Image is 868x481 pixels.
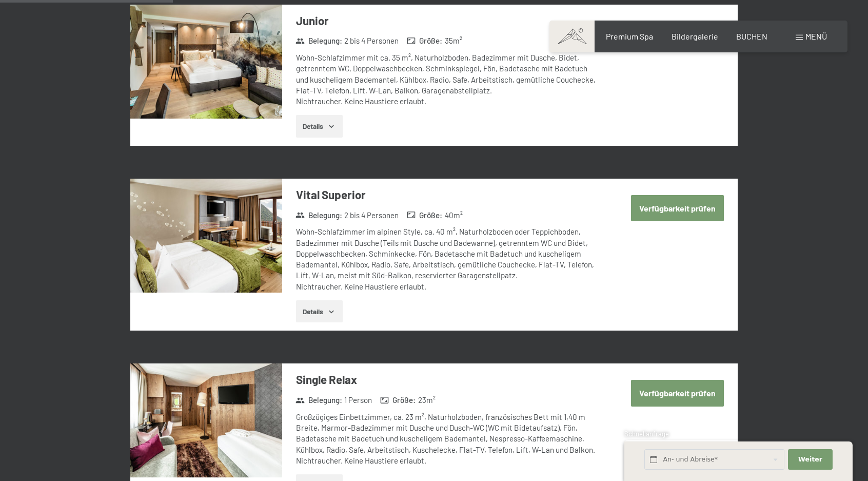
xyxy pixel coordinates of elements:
div: Wohn-Schlafzimmer mit ca. 35 m², Naturholzboden, Badezimmer mit Dusche, Bidet, getrenntem WC, Dop... [296,52,601,107]
div: Großzügiges Einbettzimmer, ca. 23 m², Naturholzboden, französisches Bett mit 1,40 m Breite, Marmo... [296,412,601,466]
strong: Größe : [407,35,443,46]
strong: Belegung : [295,210,342,221]
strong: Größe : [407,210,443,221]
strong: Belegung : [295,35,342,46]
span: 40 m² [445,210,463,221]
span: 1 Person [344,395,372,406]
span: Schnellanfrage [624,430,669,438]
button: Details [296,115,343,138]
img: mss_renderimg.php [130,179,282,293]
h3: Vital Superior [296,187,601,203]
a: BUCHEN [736,31,767,41]
span: Weiter [798,455,822,464]
span: 2 bis 4 Personen [344,35,399,46]
strong: Belegung : [295,395,342,406]
button: Weiter [788,449,832,470]
img: mss_renderimg.php [130,363,282,477]
span: 23 m² [418,395,436,406]
img: mss_renderimg.php [130,5,282,119]
span: Menü [805,31,827,41]
h3: Single Relax [296,372,601,388]
button: Verfügbarkeit prüfen [631,380,724,406]
button: Details [296,300,343,323]
a: Bildergalerie [672,31,718,41]
span: 35 m² [445,35,462,46]
a: Premium Spa [606,31,653,41]
div: Wohn-Schlafzimmer im alpinen Style, ca. 40 m², Naturholzboden oder Teppichboden, Badezimmer mit D... [296,226,601,292]
button: Verfügbarkeit prüfen [631,195,724,221]
strong: Größe : [380,395,416,406]
span: 2 bis 4 Personen [344,210,399,221]
h3: Junior [296,13,601,29]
